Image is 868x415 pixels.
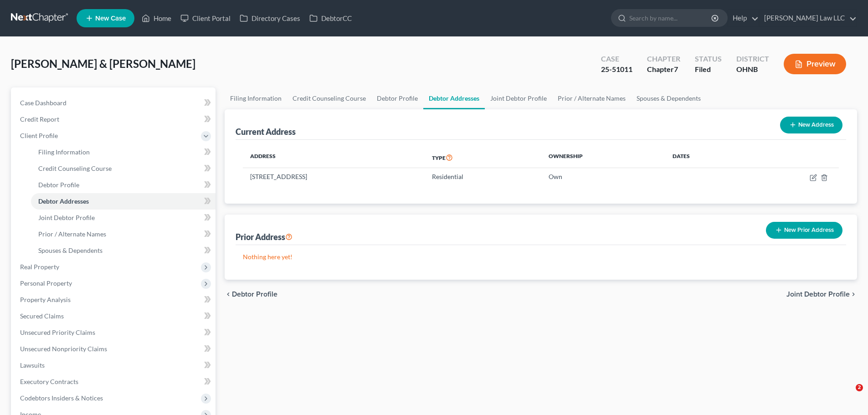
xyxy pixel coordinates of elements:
[371,87,423,109] a: Debtor Profile
[38,230,106,238] span: Prior / Alternate Names
[20,361,45,369] span: Lawsuits
[31,226,216,242] a: Prior / Alternate Names
[13,292,216,308] a: Property Analysis
[674,65,678,73] span: 7
[20,296,71,303] span: Property Analysis
[766,222,842,239] button: New Prior Address
[225,291,277,298] button: chevron_left Debtor Profile
[20,263,59,271] span: Real Property
[736,54,769,64] div: District
[95,15,126,22] span: New Case
[31,193,216,210] a: Debtor Addresses
[695,54,722,64] div: Status
[20,99,67,107] span: Case Dashboard
[665,147,746,168] th: Dates
[631,87,706,109] a: Spouses & Dependents
[13,374,216,390] a: Executory Contracts
[552,87,631,109] a: Prior / Alternate Names
[137,10,176,26] a: Home
[38,164,112,172] span: Credit Counseling Course
[13,324,216,341] a: Unsecured Priority Claims
[38,197,89,205] span: Debtor Addresses
[13,357,216,374] a: Lawsuits
[20,312,64,320] span: Secured Claims
[31,144,216,160] a: Filing Information
[425,168,541,185] td: Residential
[38,214,95,221] span: Joint Debtor Profile
[13,95,216,111] a: Case Dashboard
[425,147,541,168] th: Type
[695,64,722,75] div: Filed
[837,384,859,406] iframe: Intercom live chat
[784,54,846,74] button: Preview
[780,117,842,133] button: New Address
[236,126,296,137] div: Current Address
[736,64,769,75] div: OHNB
[31,160,216,177] a: Credit Counseling Course
[629,10,713,26] input: Search by name...
[13,341,216,357] a: Unsecured Nonpriority Claims
[423,87,485,109] a: Debtor Addresses
[243,252,839,261] p: Nothing here yet!
[601,64,632,75] div: 25-51011
[20,279,72,287] span: Personal Property
[38,148,90,156] span: Filing Information
[647,64,680,75] div: Chapter
[850,291,857,298] i: chevron_right
[235,10,305,26] a: Directory Cases
[20,328,95,336] span: Unsecured Priority Claims
[485,87,552,109] a: Joint Debtor Profile
[541,168,665,185] td: Own
[541,147,665,168] th: Ownership
[20,115,59,123] span: Credit Report
[13,111,216,128] a: Credit Report
[38,246,103,254] span: Spouses & Dependents
[601,54,632,64] div: Case
[236,231,293,242] div: Prior Address
[728,10,759,26] a: Help
[20,378,78,385] span: Executory Contracts
[647,54,680,64] div: Chapter
[31,242,216,259] a: Spouses & Dependents
[11,57,195,70] span: [PERSON_NAME] & [PERSON_NAME]
[287,87,371,109] a: Credit Counseling Course
[856,384,863,391] span: 2
[243,168,425,185] td: [STREET_ADDRESS]
[20,345,107,353] span: Unsecured Nonpriority Claims
[176,10,235,26] a: Client Portal
[38,181,79,189] span: Debtor Profile
[225,87,287,109] a: Filing Information
[305,10,356,26] a: DebtorCC
[13,308,216,324] a: Secured Claims
[232,291,277,298] span: Debtor Profile
[225,291,232,298] i: chevron_left
[243,147,425,168] th: Address
[31,177,216,193] a: Debtor Profile
[786,291,857,298] button: Joint Debtor Profile chevron_right
[20,132,58,139] span: Client Profile
[760,10,857,26] a: [PERSON_NAME] Law LLC
[786,291,850,298] span: Joint Debtor Profile
[31,210,216,226] a: Joint Debtor Profile
[20,394,103,402] span: Codebtors Insiders & Notices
